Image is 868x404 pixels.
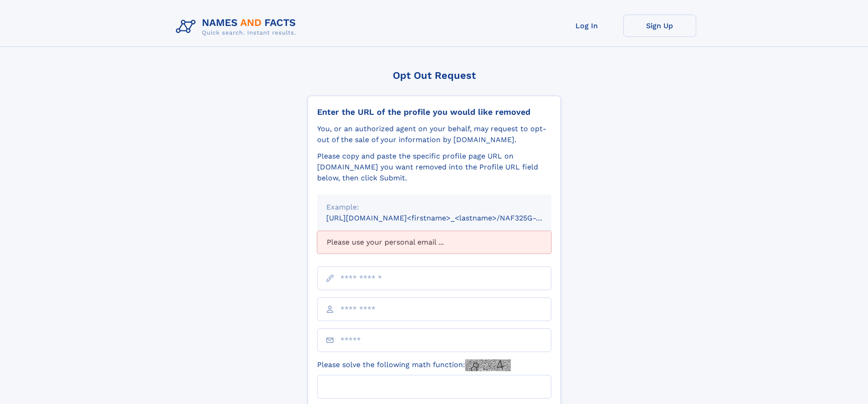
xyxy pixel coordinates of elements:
img: Logo Names and Facts [172,15,303,39]
div: Opt Out Request [308,70,561,81]
div: Please use your personal email ... [317,231,551,254]
div: You, or an authorized agent on your behalf, may request to opt-out of the sale of your informatio... [317,123,551,145]
div: Enter the URL of the profile you would like removed [317,107,551,117]
label: Please solve the following math function: [317,359,511,371]
small: [URL][DOMAIN_NAME]<firstname>_<lastname>/NAF325G-xxxxxxxx [326,214,569,222]
div: Example: [326,202,542,213]
div: Please copy and paste the specific profile page URL on [DOMAIN_NAME] you want removed into the Pr... [317,151,551,184]
a: Log In [550,15,623,37]
a: Sign Up [623,15,696,37]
